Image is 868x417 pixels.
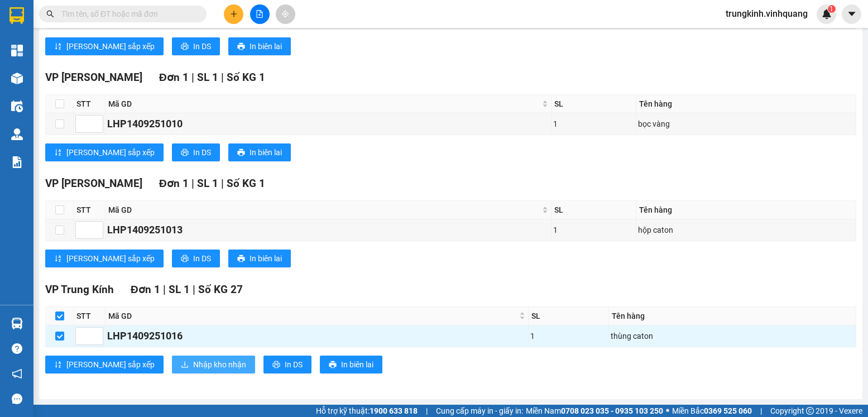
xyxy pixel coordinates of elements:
[847,9,857,19] span: caret-down
[822,9,832,19] img: icon-new-feature
[611,330,854,342] div: thùng caton
[45,250,164,267] button: sort-ascending[PERSON_NAME] sắp xếp
[227,177,265,190] span: Số KG 1
[193,40,211,52] span: In DS
[131,283,160,296] span: Đơn 1
[263,356,311,373] button: printerIn DS
[12,368,22,379] span: notification
[256,10,263,18] span: file-add
[561,406,663,415] strong: 0708 023 035 - 0935 103 250
[436,405,523,417] span: Cung cấp máy in - giấy in:
[54,148,62,157] span: sort-ascending
[193,146,211,159] span: In DS
[11,156,23,168] img: solution-icon
[237,148,245,157] span: printer
[197,177,218,190] span: SL 1
[45,71,142,84] span: VP [PERSON_NAME]
[181,148,189,157] span: printer
[316,405,418,417] span: Hỗ trợ kỹ thuật:
[237,42,245,51] span: printer
[426,405,428,417] span: |
[105,113,552,135] td: LHP1409251010
[552,201,636,219] th: SL
[12,394,22,404] span: message
[181,255,189,263] span: printer
[172,37,220,55] button: printerIn DS
[159,177,189,190] span: Đơn 1
[108,310,517,322] span: Mã GD
[717,7,817,21] span: trungkinh.vinhquang
[228,143,291,161] button: printerIn biên lai
[74,307,105,325] th: STT
[11,45,23,56] img: dashboard-icon
[193,252,211,265] span: In DS
[228,250,291,267] button: printerIn biên lai
[230,10,238,18] span: plus
[370,406,418,415] strong: 1900 633 818
[74,201,105,219] th: STT
[61,8,193,20] input: Tìm tên, số ĐT hoặc mã đơn
[191,71,194,84] span: |
[553,118,634,130] div: 1
[636,95,856,113] th: Tên hàng
[107,116,549,132] div: LHP1409251010
[221,177,224,190] span: |
[272,361,280,370] span: printer
[11,100,23,112] img: warehouse-icon
[638,118,854,130] div: bọc vàng
[250,146,282,159] span: In biên lai
[54,361,62,370] span: sort-ascending
[105,219,552,241] td: LHP1409251013
[221,71,224,84] span: |
[529,307,609,325] th: SL
[11,318,23,329] img: warehouse-icon
[552,95,636,113] th: SL
[198,283,243,296] span: Số KG 27
[11,73,23,84] img: warehouse-icon
[66,358,155,371] span: [PERSON_NAME] sắp xếp
[108,204,540,216] span: Mã GD
[250,40,282,52] span: In biên lai
[105,325,529,347] td: LHP1409251016
[281,10,289,18] span: aim
[45,356,164,373] button: sort-ascending[PERSON_NAME] sắp xếp
[329,361,337,370] span: printer
[526,405,663,417] span: Miền Nam
[250,4,270,24] button: file-add
[193,283,195,296] span: |
[66,146,155,159] span: [PERSON_NAME] sắp xếp
[9,7,24,24] img: logo-vxr
[54,255,62,263] span: sort-ascending
[172,143,220,161] button: printerIn DS
[320,356,382,373] button: printerIn biên lai
[276,4,295,24] button: aim
[108,98,540,110] span: Mã GD
[12,343,22,354] span: question-circle
[45,37,164,55] button: sort-ascending[PERSON_NAME] sắp xếp
[45,143,164,161] button: sort-ascending[PERSON_NAME] sắp xếp
[66,40,155,52] span: [PERSON_NAME] sắp xếp
[11,128,23,140] img: warehouse-icon
[638,224,854,236] div: hộp caton
[829,5,833,13] span: 1
[193,358,246,371] span: Nhập kho nhận
[760,405,762,417] span: |
[828,5,836,13] sup: 1
[191,177,194,190] span: |
[237,255,245,263] span: printer
[163,283,166,296] span: |
[672,405,752,417] span: Miền Bắc
[228,37,291,55] button: printerIn biên lai
[704,406,752,415] strong: 0369 525 060
[159,71,189,84] span: Đơn 1
[46,10,54,18] span: search
[169,283,190,296] span: SL 1
[74,95,105,113] th: STT
[172,250,220,267] button: printerIn DS
[341,358,373,371] span: In biên lai
[609,307,856,325] th: Tên hàng
[181,42,189,51] span: printer
[107,328,526,344] div: LHP1409251016
[806,407,814,415] span: copyright
[530,330,607,342] div: 1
